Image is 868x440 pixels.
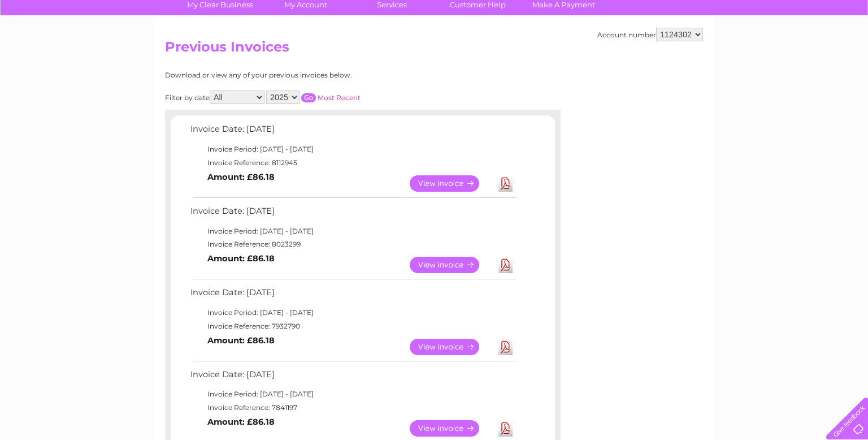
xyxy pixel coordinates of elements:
a: View [410,339,493,355]
td: Invoice Period: [DATE] - [DATE] [188,143,518,156]
div: Account number [597,28,703,41]
div: Clear Business is a trading name of Verastar Limited (registered in [GEOGRAPHIC_DATA] No. 3667643... [168,6,702,55]
td: Invoice Period: [DATE] - [DATE] [188,387,518,401]
a: View [410,420,493,437]
a: Water [669,48,691,57]
a: Most Recent [318,93,361,102]
a: Blog [770,48,786,57]
div: Download or view any of your previous invoices below. [165,71,462,79]
td: Invoice Date: [DATE] [188,367,518,388]
a: View [410,175,493,192]
b: Amount: £86.18 [207,417,275,427]
td: Invoice Period: [DATE] - [DATE] [188,225,518,238]
td: Invoice Reference: 8023299 [188,238,518,251]
a: Download [498,257,513,273]
a: Contact [793,48,821,57]
td: Invoice Reference: 8112945 [188,156,518,170]
b: Amount: £86.18 [207,172,275,182]
td: Invoice Date: [DATE] [188,285,518,306]
td: Invoice Date: [DATE] [188,204,518,225]
a: Telecoms [729,48,763,57]
td: Invoice Reference: 7932790 [188,320,518,333]
td: Invoice Reference: 7841197 [188,401,518,415]
img: logo.png [31,29,88,64]
b: Amount: £86.18 [207,253,275,264]
a: Log out [831,48,857,57]
a: View [410,257,493,273]
div: Filter by date [165,90,462,104]
a: Download [498,420,513,437]
b: Amount: £86.18 [207,335,275,346]
a: Download [498,339,513,355]
a: 0333 014 3131 [655,6,733,20]
td: Invoice Period: [DATE] - [DATE] [188,306,518,320]
td: Invoice Date: [DATE] [188,122,518,143]
a: Energy [697,48,722,57]
h2: Previous Invoices [165,39,703,61]
a: Download [498,175,513,192]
